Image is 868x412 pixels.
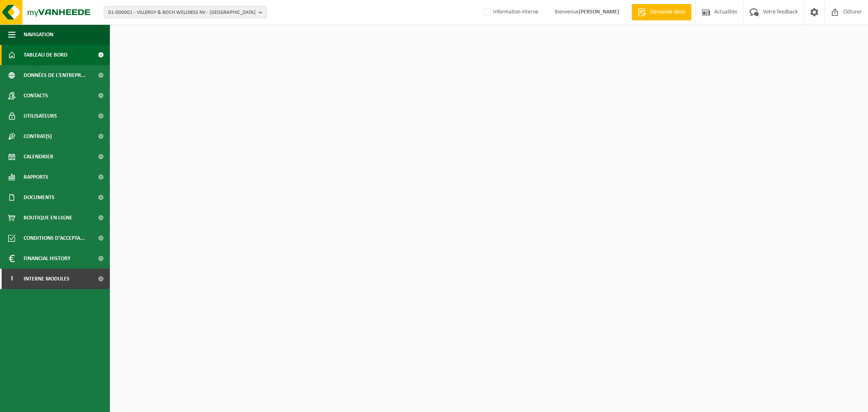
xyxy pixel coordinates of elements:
span: Contacts [24,85,48,106]
span: I [8,269,15,289]
strong: [PERSON_NAME] [579,9,619,15]
span: Calendrier [24,147,53,167]
a: Demande devis [632,4,691,20]
span: Contrat(s) [24,126,52,147]
span: Utilisateurs [24,106,57,126]
span: Rapports [24,167,48,187]
button: 01-000001 - VILLEROY & BOCH WELLNESS NV - [GEOGRAPHIC_DATA] [104,6,267,18]
span: Documents [24,187,55,208]
span: Tableau de bord [24,45,68,65]
label: Information interne [482,6,538,18]
span: Demande devis [648,8,687,16]
span: Navigation [24,24,53,45]
span: Interne modules [24,269,70,289]
span: Boutique en ligne [24,208,72,228]
span: 01-000001 - VILLEROY & BOCH WELLNESS NV - [GEOGRAPHIC_DATA] [108,7,256,19]
span: Conditions d'accepta... [24,228,85,248]
span: Données de l'entrepr... [24,65,86,85]
span: Financial History [24,248,70,269]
